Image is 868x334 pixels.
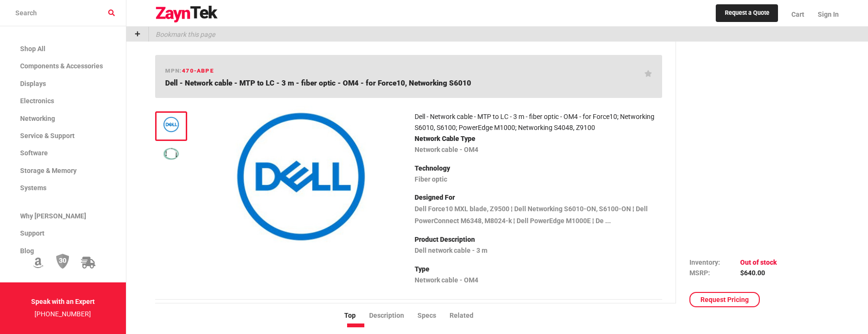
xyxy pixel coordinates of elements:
[31,298,95,305] strong: Speak with an Expert
[450,310,487,321] li: Related
[415,111,662,133] article: Dell - Network cable - MTP to LC - 3 m - fiber optic - OM4 - for Force10; Networking S6010, S6100...
[56,253,69,269] img: 30 Day Return Policy
[689,268,740,279] td: MSRP
[165,79,471,87] span: Dell - Network cable - MTP to LC - 3 m - fiber optic - OM4 - for Force10, Networking S6010
[740,259,777,266] span: Out of stock
[20,247,34,255] span: Blog
[689,292,760,307] a: Request Pricing
[415,144,662,156] p: Network cable - OM4
[165,66,214,75] h6: mpn:
[20,80,46,87] span: Displays
[149,27,215,42] p: Bookmark this page
[415,203,662,228] p: Dell Force10 MXL blade, Z9500 ¦ Dell Networking S6010-ON, S6100-ON ¦ Dell PowerConnect M6348, M80...
[20,184,46,192] span: Systems
[155,6,218,23] img: logo
[20,229,45,237] span: Support
[344,310,369,321] li: Top
[785,2,811,26] a: Cart
[415,245,662,257] p: Dell network cable - 3 m
[716,4,778,22] a: Request a Quote
[415,263,662,276] p: Type
[34,310,91,318] a: [PHONE_NUMBER]
[20,149,48,157] span: Software
[160,146,182,162] img: 470-ABPE -- Dell - Network cable - MTP to LC - 3 m - fiber optic - OM4 - for Force10, Networking ...
[20,132,75,140] span: Service & Support
[369,310,417,321] li: Description
[415,162,662,175] p: Technology
[20,212,86,220] span: Why [PERSON_NAME]
[20,167,77,174] span: Storage & Memory
[689,257,740,268] td: Inventory
[160,116,182,133] img: 470-ABPE -- Dell - Network cable - MTP to LC - 3 m - fiber optic - OM4 - for Force10, Networking ...
[20,115,55,122] span: Networking
[415,133,662,145] p: Network Cable Type
[791,11,804,18] span: Cart
[811,2,839,26] a: Sign In
[20,97,54,105] span: Electronics
[417,310,450,321] li: Specs
[415,173,662,186] p: Fiber optic
[740,268,777,279] td: $640.00
[182,67,214,74] span: 470-ABPE
[20,62,103,70] span: Components & Accessories
[415,234,662,246] p: Product Description
[206,106,395,248] img: 470-ABPE -- Dell - Network cable - MTP to LC - 3 m - fiber optic - OM4 - for Force10, Networking ...
[415,192,662,204] p: Designed For
[20,45,45,53] span: Shop All
[415,274,662,287] p: Network cable - OM4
